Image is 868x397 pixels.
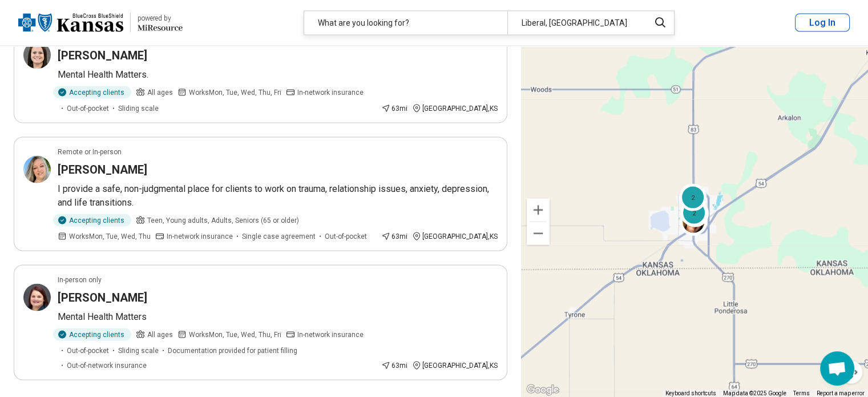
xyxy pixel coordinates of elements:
button: Log In [795,14,850,32]
h3: [PERSON_NAME] [58,290,147,306]
p: Mental Health Matters [58,310,498,324]
div: 2 [680,199,708,227]
button: Zoom in [527,199,550,222]
span: In-network insurance [167,231,233,242]
span: Works Mon, Tue, Wed, Thu, Fri [189,87,281,98]
h3: [PERSON_NAME] [58,47,147,63]
a: Terms (opens in new tab) [793,390,810,396]
p: In-person only [58,275,102,285]
p: Remote or In-person [58,147,122,157]
span: In-network insurance [297,87,364,98]
div: 63 mi [381,231,407,242]
span: Sliding scale [118,346,159,356]
span: Sliding scale [118,103,159,114]
div: [GEOGRAPHIC_DATA] , KS [412,103,498,114]
a: Report a map error [817,390,865,396]
span: Out-of-pocket [325,231,367,242]
div: Accepting clients [53,328,131,341]
span: Documentation provided for patient filling [168,346,297,356]
div: Accepting clients [53,214,131,227]
img: Blue Cross Blue Shield Kansas [18,9,123,37]
a: Blue Cross Blue Shield Kansaspowered by [18,9,183,37]
h3: [PERSON_NAME] [58,162,147,178]
div: What are you looking for? [304,11,507,35]
span: All ages [147,330,173,340]
div: 63 mi [381,103,407,114]
div: Liberal, [GEOGRAPHIC_DATA] [507,11,643,35]
div: powered by [138,13,183,23]
span: Out-of-pocket [67,103,109,114]
span: Out-of-pocket [67,346,109,356]
span: Out-of-network insurance [67,360,147,371]
button: Zoom out [527,222,550,245]
span: Single case agreement [242,231,316,242]
span: All ages [147,87,173,98]
span: Teen, Young adults, Adults, Seniors (65 or older) [147,215,299,226]
span: Map data ©2025 Google [723,390,786,396]
div: Accepting clients [53,86,131,99]
span: Works Mon, Tue, Wed, Thu [69,231,151,242]
div: Open chat [820,351,854,386]
span: In-network insurance [297,330,364,340]
div: 63 mi [381,360,407,371]
div: [GEOGRAPHIC_DATA] , KS [412,231,498,242]
p: I provide a safe, non-judgmental place for clients to work on trauma, relationship issues, anxiet... [58,182,498,210]
span: Works Mon, Tue, Wed, Thu, Fri [189,330,281,340]
div: [GEOGRAPHIC_DATA] , KS [412,360,498,371]
p: Mental Health Matters. [58,68,498,82]
div: 2 [679,184,706,211]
